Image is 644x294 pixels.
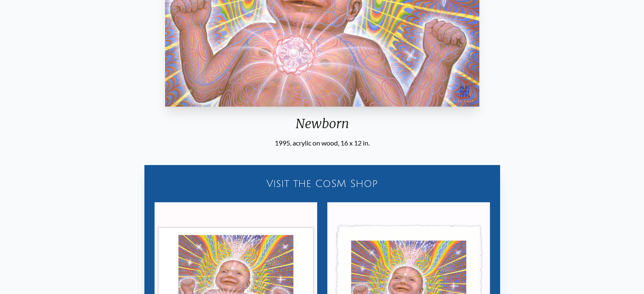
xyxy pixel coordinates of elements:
div: Newborn [161,116,483,138]
a: Visit the CoSM Shop [149,170,495,197]
div: 1995, acrylic on wood, 16 x 12 in. [161,138,483,148]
